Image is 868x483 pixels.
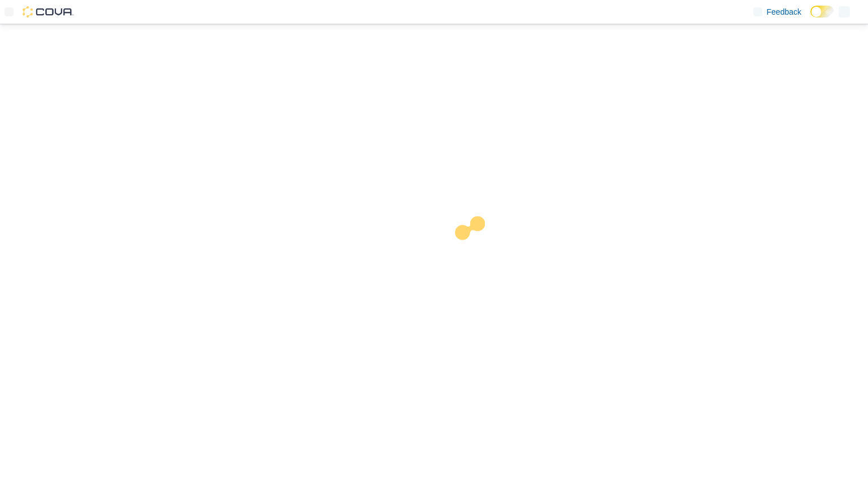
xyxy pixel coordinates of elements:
img: Cova [23,6,73,18]
input: Dark Mode [810,6,834,18]
img: cova-loader [434,208,519,293]
span: Dark Mode [810,18,811,18]
a: Feedback [749,1,806,23]
span: Feedback [767,6,801,18]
